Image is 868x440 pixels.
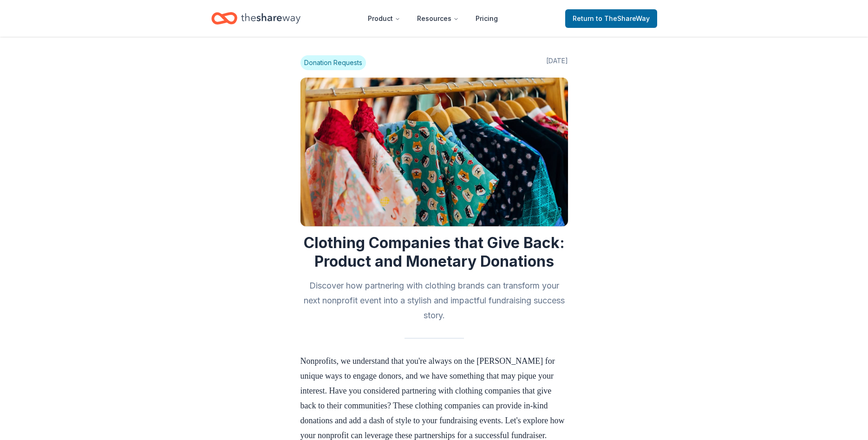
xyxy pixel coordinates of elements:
[468,9,505,28] a: Pricing
[300,234,568,271] h1: Clothing Companies that Give Back: Product and Monetary Donations
[300,278,568,323] h2: Discover how partnering with clothing brands can transform your next nonprofit event into a styli...
[360,9,408,28] button: Product
[410,9,466,28] button: Resources
[546,55,568,70] span: [DATE]
[300,55,366,70] span: Donation Requests
[596,14,650,22] span: to TheShareWay
[211,7,300,29] a: Home
[360,7,505,29] nav: Main
[565,9,657,28] a: Returnto TheShareWay
[300,78,568,226] img: Image for Clothing Companies that Give Back: Product and Monetary Donations
[573,13,650,24] span: Return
